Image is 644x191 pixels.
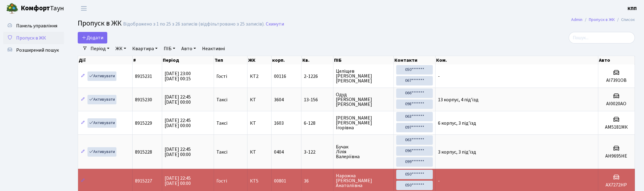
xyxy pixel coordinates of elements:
[304,74,331,79] span: 2-1226
[601,182,632,188] h5: АХ7272НР
[304,97,331,102] span: 13-156
[336,144,391,159] span: Бучак Лілія Валеріївна
[628,5,637,12] a: КПП
[21,3,50,13] b: Комфорт
[162,56,214,64] th: Період
[394,56,436,64] th: Контакти
[21,3,64,14] span: Таун
[123,21,265,27] div: Відображено з 1 по 25 з 26 записів (відфільтровано з 25 записів).
[133,56,162,64] th: #
[601,101,632,107] h5: АІ0020АО
[274,96,284,103] span: 3604
[87,95,116,104] a: Активувати
[165,70,191,82] span: [DATE] 23:00 [DATE] 00:15
[250,74,269,79] span: КТ2
[216,179,227,183] span: Гості
[165,94,191,106] span: [DATE] 22:45 [DATE] 00:00
[266,21,284,27] a: Скинути
[304,121,331,126] span: 6-128
[302,56,334,64] th: Кв.
[113,43,129,54] a: ЖК
[16,47,59,54] span: Розширений пошук
[216,121,227,126] span: Таксі
[250,179,269,183] span: КТ5
[76,3,91,13] button: Переключити навігацію
[571,16,582,23] a: Admin
[274,149,284,155] span: 0404
[247,56,272,64] th: ЖК
[628,5,637,12] b: КПП
[336,69,391,83] span: Целіщев [PERSON_NAME] [PERSON_NAME]
[216,150,227,155] span: Таксі
[135,120,152,127] span: 8915229
[165,175,191,187] span: [DATE] 22:45 [DATE] 00:00
[88,43,112,54] a: Період
[130,43,160,54] a: Квартира
[161,43,178,54] a: ПІБ
[438,120,476,127] span: 6 корпус, 3 під'їзд
[179,43,198,54] a: Авто
[615,16,635,23] li: Список
[436,56,598,64] th: Ком.
[589,16,615,23] a: Пропуск в ЖК
[250,97,269,102] span: КТ
[135,149,152,155] span: 8915228
[250,150,269,155] span: КТ
[82,34,103,41] span: Додати
[3,32,64,44] a: Пропуск в ЖК
[438,96,479,103] span: 13 корпус, 4 під'їзд
[601,124,632,130] h5: АМ5181МК
[562,13,644,26] nav: breadcrumb
[78,18,122,29] span: Пропуск в ЖК
[6,2,18,15] img: logo.png
[438,149,476,155] span: 3 корпус, 3 під'їзд
[336,92,391,107] span: Одуд [PERSON_NAME] [PERSON_NAME]
[214,56,247,64] th: Тип
[3,20,64,32] a: Панель управління
[16,35,46,41] span: Пропуск в ЖК
[165,117,191,129] span: [DATE] 22:45 [DATE] 00:00
[78,32,107,43] a: Додати
[598,56,635,64] th: Авто
[200,43,227,54] a: Неактивні
[87,147,116,157] a: Активувати
[135,73,152,80] span: 8915231
[601,153,632,159] h5: АН9695HE
[274,120,284,127] span: 1603
[272,56,301,64] th: корп.
[569,32,635,43] input: Пошук...
[135,96,152,103] span: 8915230
[78,56,133,64] th: Дії
[601,78,632,83] h5: АІ7391ОВ
[16,23,57,29] span: Панель управління
[336,173,391,188] span: Нарожна [PERSON_NAME] Анатоліївна
[3,44,64,56] a: Розширений пошук
[304,150,331,155] span: 3-122
[438,73,440,80] span: -
[135,178,152,184] span: 8915227
[216,97,227,102] span: Таксі
[216,74,227,79] span: Гості
[304,179,331,183] span: 36
[336,116,391,130] span: [PERSON_NAME] [PERSON_NAME] Ігорівна
[274,178,286,184] span: 00801
[165,146,191,158] span: [DATE] 22:45 [DATE] 00:00
[87,118,116,128] a: Активувати
[274,73,286,80] span: 00116
[87,71,116,81] a: Активувати
[438,178,440,184] span: -
[333,56,394,64] th: ПІБ
[250,121,269,126] span: КТ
